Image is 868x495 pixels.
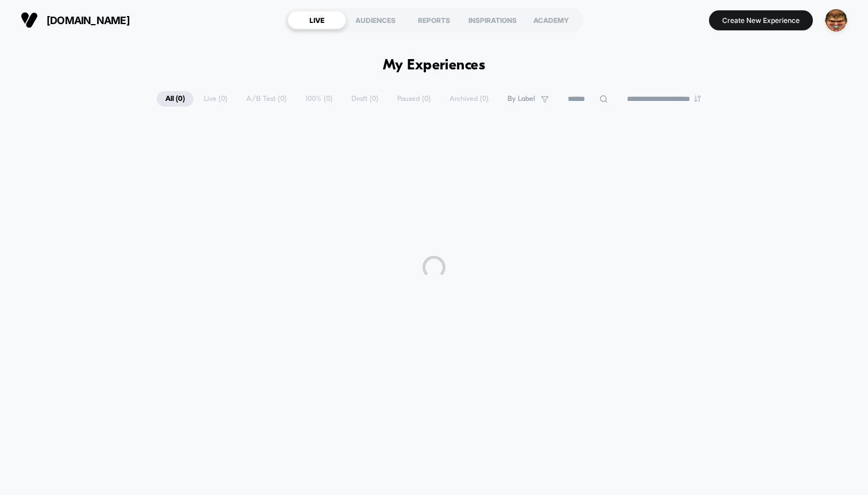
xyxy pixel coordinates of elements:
span: [DOMAIN_NAME] [46,14,130,26]
div: REPORTS [405,11,463,29]
div: INSPIRATIONS [463,11,522,29]
span: By Label [507,95,535,103]
div: LIVE [288,11,346,29]
button: [DOMAIN_NAME] [17,11,133,29]
div: AUDIENCES [346,11,405,29]
button: ppic [821,9,851,32]
h1: My Experiences [383,57,486,74]
div: ACADEMY [522,11,580,29]
img: end [694,95,701,102]
img: Visually logo [21,11,38,29]
span: All ( 0 ) [157,91,193,107]
button: Create New Experience [709,10,813,30]
img: ppic [825,9,847,32]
